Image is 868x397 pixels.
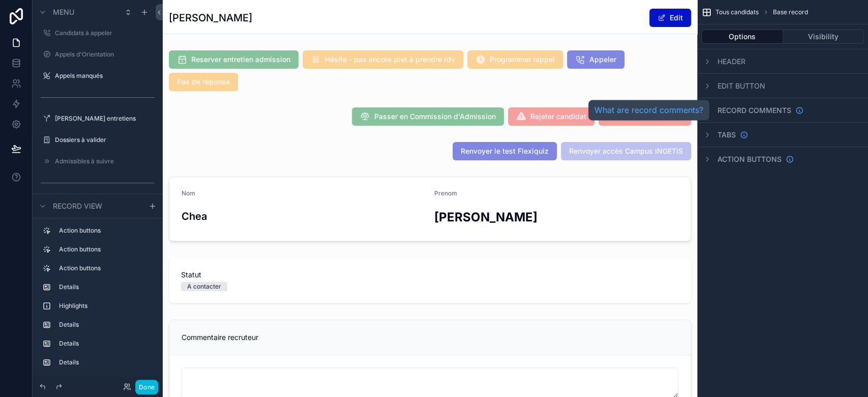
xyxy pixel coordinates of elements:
span: Base record [773,8,808,16]
label: Action buttons [59,264,148,272]
a: What are record comments? [594,104,703,116]
span: Edit button [717,81,765,91]
label: Details [59,358,148,366]
h1: [PERSON_NAME] [169,11,252,25]
label: Details [59,283,148,291]
label: Appels d'Orientation [55,50,151,59]
span: Record view [53,201,102,211]
label: Admissibles à suivre [55,157,151,165]
span: Tabs [717,130,736,140]
label: [PERSON_NAME] entretiens [55,115,151,123]
span: Menu [53,7,74,17]
label: Action buttons [59,226,148,235]
span: Record comments [717,105,791,116]
label: Candidats à appeler [55,29,151,37]
div: scrollable content [33,218,163,377]
label: Highlights [59,302,148,310]
span: Action buttons [717,154,782,164]
label: Appels manqués [55,72,151,80]
button: Visibility [783,30,864,44]
label: Action buttons [59,245,148,253]
button: Options [701,30,783,44]
label: Details [59,339,148,348]
span: Tous candidats [715,8,759,16]
button: Done [135,380,158,394]
button: Edit [649,9,691,27]
label: Details [59,321,148,329]
label: Dossiers à valider [55,136,151,144]
span: Header [717,56,745,67]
